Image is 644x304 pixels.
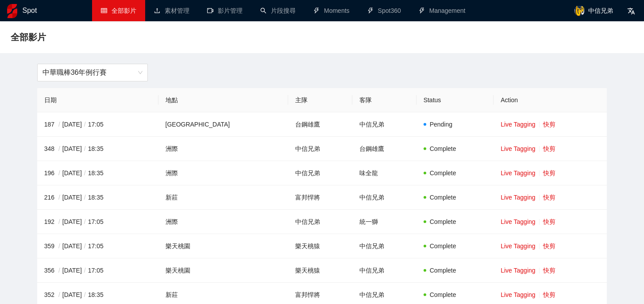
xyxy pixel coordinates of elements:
[158,234,288,258] td: 樂天桃園
[11,30,46,44] span: 全部影片
[501,291,535,298] a: Live Tagging
[288,185,352,210] td: 富邦悍將
[543,121,555,128] a: 快剪
[501,145,535,152] a: Live Tagging
[154,7,189,14] a: upload素材管理
[288,210,352,234] td: 中信兄弟
[501,121,535,128] a: Live Tagging
[260,7,296,14] a: search片段搜尋
[37,234,158,258] td: 359 [DATE] 17:05
[288,258,352,283] td: 樂天桃猿
[543,267,555,274] a: 快剪
[430,267,456,274] span: Complete
[82,267,88,274] span: /
[288,88,352,112] th: 主隊
[430,218,456,225] span: Complete
[288,234,352,258] td: 樂天桃猿
[56,267,62,274] span: /
[352,210,416,234] td: 統一獅
[430,145,456,152] span: Complete
[158,210,288,234] td: 洲際
[501,194,535,201] a: Live Tagging
[158,137,288,161] td: 洲際
[37,112,158,137] td: 187 [DATE] 17:05
[37,258,158,283] td: 356 [DATE] 17:05
[56,194,62,201] span: /
[82,218,88,225] span: /
[288,161,352,185] td: 中信兄弟
[82,121,88,128] span: /
[543,194,555,201] a: 快剪
[158,88,288,112] th: 地點
[56,218,62,225] span: /
[367,7,401,14] a: thunderboltSpot360
[82,169,88,177] span: /
[430,169,456,177] span: Complete
[352,137,416,161] td: 台鋼雄鷹
[430,194,456,201] span: Complete
[430,242,456,250] span: Complete
[543,145,555,152] a: 快剪
[543,291,555,298] a: 快剪
[207,7,243,14] a: video-camera影片管理
[82,194,88,201] span: /
[56,169,62,177] span: /
[7,4,17,18] img: logo
[158,258,288,283] td: 樂天桃園
[82,291,88,298] span: /
[37,185,158,210] td: 216 [DATE] 18:35
[37,137,158,161] td: 348 [DATE] 18:35
[56,242,62,250] span: /
[352,234,416,258] td: 中信兄弟
[37,161,158,185] td: 196 [DATE] 18:35
[112,7,136,14] span: 全部影片
[158,112,288,137] td: [GEOGRAPHIC_DATA]
[56,121,62,128] span: /
[430,291,456,298] span: Complete
[430,121,452,128] span: Pending
[56,145,62,152] span: /
[501,218,535,225] a: Live Tagging
[288,112,352,137] td: 台鋼雄鷹
[416,88,494,112] th: Status
[101,8,107,14] span: table
[82,145,88,152] span: /
[352,88,416,112] th: 客隊
[501,242,535,250] a: Live Tagging
[543,242,555,250] a: 快剪
[352,161,416,185] td: 味全龍
[56,291,62,298] span: /
[543,218,555,225] a: 快剪
[37,88,158,112] th: 日期
[501,267,535,274] a: Live Tagging
[501,169,535,177] a: Live Tagging
[574,5,585,16] img: avatar
[494,88,607,112] th: Action
[543,169,555,177] a: 快剪
[419,7,466,14] a: thunderboltManagement
[352,258,416,283] td: 中信兄弟
[352,112,416,137] td: 中信兄弟
[313,7,350,14] a: thunderboltMoments
[352,185,416,210] td: 中信兄弟
[42,64,143,81] span: 中華職棒36年例行賽
[82,242,88,250] span: /
[158,185,288,210] td: 新莊
[37,210,158,234] td: 192 [DATE] 17:05
[288,137,352,161] td: 中信兄弟
[158,161,288,185] td: 洲際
